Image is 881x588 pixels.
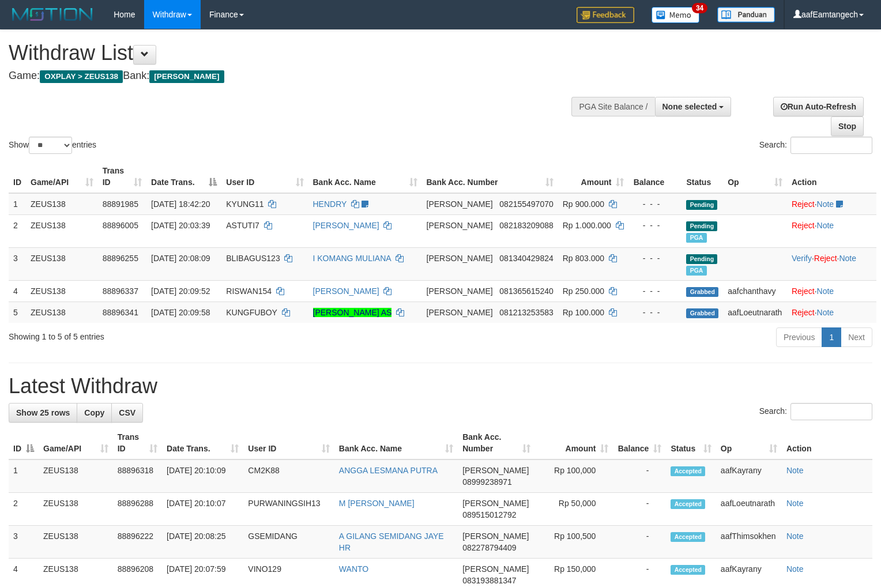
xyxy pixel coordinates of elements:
span: ASTUTI7 [226,221,259,230]
span: Pending [686,254,717,264]
div: Showing 1 to 5 of 5 entries [9,326,359,342]
span: 34 [692,3,707,13]
a: I KOMANG MULIANA [313,254,391,263]
a: Note [786,532,804,541]
th: Amount: activate to sort column ascending [535,427,613,459]
a: Verify [792,254,812,263]
a: Copy [77,403,112,423]
td: aafLoeutnarath [723,301,787,323]
h4: Game: Bank: [9,70,576,82]
td: · [787,193,876,215]
th: Game/API: activate to sort column ascending [39,427,113,459]
td: Rp 100,000 [535,459,613,493]
a: [PERSON_NAME] [313,221,379,230]
div: - - - [633,198,677,210]
td: · [787,280,876,301]
a: CSV [111,403,143,423]
td: 3 [9,526,39,559]
td: Rp 100,500 [535,526,613,559]
td: ZEUS138 [39,493,113,526]
a: Note [786,499,804,508]
span: [DATE] 20:09:58 [151,308,210,317]
span: Accepted [671,565,705,575]
span: Copy 082183209088 to clipboard [499,221,553,230]
a: Next [841,327,872,347]
span: [PERSON_NAME] [427,287,493,296]
span: Rp 1.000.000 [563,221,611,230]
td: 4 [9,280,26,301]
span: BLIBAGUS123 [226,254,280,263]
span: Marked by aafanarl [686,233,706,243]
span: [PERSON_NAME] [462,466,529,475]
a: [PERSON_NAME] AS [313,308,392,317]
span: Rp 250.000 [563,287,604,296]
img: MOTION_logo.png [9,6,96,23]
h1: Latest Withdraw [9,375,872,398]
span: [PERSON_NAME] [462,532,529,541]
td: 5 [9,301,26,323]
td: ZEUS138 [26,214,98,247]
span: Copy 082155497070 to clipboard [499,199,553,209]
td: · · [787,247,876,280]
td: GSEMIDANG [243,526,334,559]
td: - [613,459,666,493]
span: OXPLAY > ZEUS138 [40,70,123,83]
button: None selected [655,97,732,116]
th: ID: activate to sort column descending [9,427,39,459]
th: Amount: activate to sort column ascending [558,160,629,193]
img: panduan.png [717,7,775,22]
span: [PERSON_NAME] [149,70,224,83]
th: Status [682,160,723,193]
span: Show 25 rows [16,408,70,417]
a: Run Auto-Refresh [773,97,864,116]
th: Bank Acc. Number: activate to sort column ascending [422,160,558,193]
span: Accepted [671,466,705,476]
span: Accepted [671,532,705,542]
th: Action [787,160,876,193]
a: 1 [822,327,841,347]
span: 88896341 [103,308,138,317]
td: 2 [9,214,26,247]
span: Copy 081213253583 to clipboard [499,308,553,317]
div: PGA Site Balance / [571,97,654,116]
th: Action [782,427,872,459]
span: 88896005 [103,221,138,230]
span: [PERSON_NAME] [427,199,493,209]
td: · [787,301,876,323]
td: [DATE] 20:10:07 [162,493,243,526]
td: · [787,214,876,247]
th: Trans ID: activate to sort column ascending [113,427,162,459]
th: Balance: activate to sort column ascending [613,427,666,459]
a: Note [839,254,856,263]
span: Copy 081340429824 to clipboard [499,254,553,263]
td: PURWANINGSIH13 [243,493,334,526]
input: Search: [790,137,872,154]
span: [PERSON_NAME] [427,254,493,263]
span: Pending [686,221,717,231]
a: M [PERSON_NAME] [339,499,415,508]
th: Game/API: activate to sort column ascending [26,160,98,193]
span: [PERSON_NAME] [462,564,529,574]
td: ZEUS138 [26,193,98,215]
a: Reject [792,287,815,296]
span: Accepted [671,499,705,509]
th: Bank Acc. Name: activate to sort column ascending [308,160,422,193]
span: Copy 082278794409 to clipboard [462,543,516,552]
span: Copy 089515012792 to clipboard [462,510,516,519]
th: Op: activate to sort column ascending [716,427,782,459]
th: ID [9,160,26,193]
td: 88896222 [113,526,162,559]
label: Search: [759,137,872,154]
td: - [613,526,666,559]
a: Note [817,308,834,317]
h1: Withdraw List [9,42,576,65]
a: HENDRY [313,199,347,209]
td: 88896318 [113,459,162,493]
a: Reject [814,254,837,263]
span: Pending [686,200,717,210]
td: 1 [9,193,26,215]
img: Button%20Memo.svg [652,7,700,23]
td: 1 [9,459,39,493]
td: 88896288 [113,493,162,526]
a: Note [817,199,834,209]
